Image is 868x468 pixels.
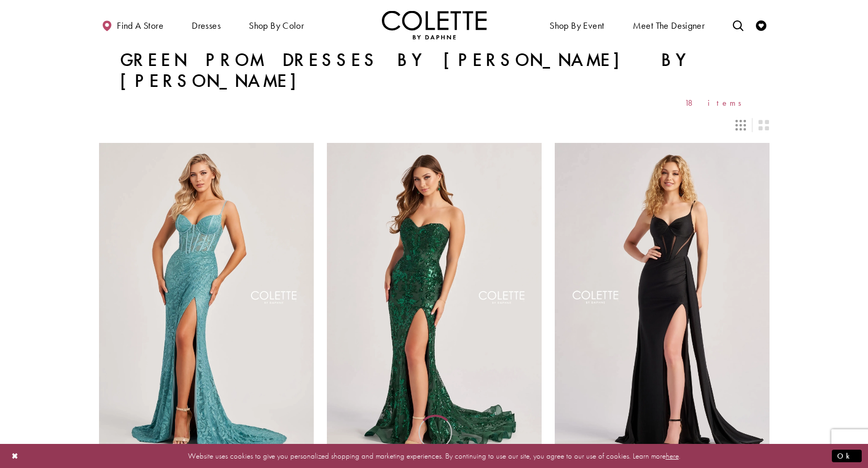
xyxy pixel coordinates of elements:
a: Meet the designer [630,10,708,39]
span: Dresses [192,20,221,31]
a: here [666,450,679,461]
span: Meet the designer [633,20,705,31]
span: Shop by color [249,20,304,31]
p: Website uses cookies to give you personalized shopping and marketing experiences. By continuing t... [75,449,793,463]
span: Shop By Event [547,10,607,39]
span: Switch layout to 2 columns [759,120,769,130]
button: Close Dialog [6,447,24,465]
span: 18 items [685,98,749,107]
a: Visit Home Page [382,10,487,39]
span: Find a store [117,20,163,31]
span: Shop By Event [550,20,604,31]
a: Visit Colette by Daphne Style No. CL8480 Page [555,143,770,455]
button: Submit Dialog [832,449,862,462]
a: Visit Colette by Daphne Style No. CL8440 Page [327,143,542,455]
img: Colette by Daphne [382,10,487,39]
a: Visit Colette by Daphne Style No. CL8405 Page [99,143,314,455]
span: Dresses [189,10,223,39]
span: Switch layout to 3 columns [735,120,746,130]
div: Layout Controls [93,114,776,137]
h1: Green Prom Dresses by [PERSON_NAME] by [PERSON_NAME] [120,50,749,92]
a: Find a store [99,10,166,39]
a: Check Wishlist [753,10,769,39]
span: Shop by color [246,10,306,39]
a: Toggle search [730,10,746,39]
